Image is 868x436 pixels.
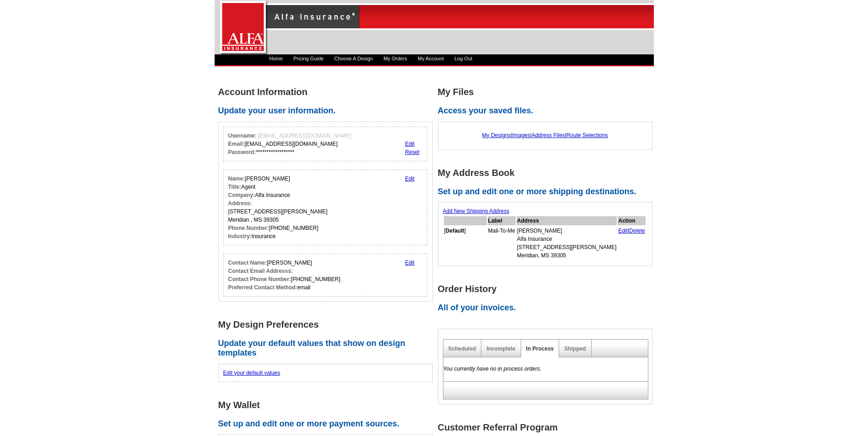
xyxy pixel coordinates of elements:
[443,127,647,144] div: | | |
[228,233,252,239] strong: Industry:
[629,228,645,234] a: Delete
[618,216,646,225] th: Action
[228,184,241,190] strong: Title:
[383,56,407,61] a: My Orders
[446,228,464,234] b: Default
[228,141,245,147] strong: Email:
[438,303,658,313] h2: All of your invoices.
[438,168,658,178] h1: My Address Book
[258,133,351,139] span: [EMAIL_ADDRESS][DOMAIN_NAME]
[228,149,256,155] strong: Password:
[228,225,269,231] strong: Phone Number:
[228,200,252,207] strong: Address:
[228,276,291,282] strong: Contact Phone Number:
[218,87,438,97] h1: Account Information
[228,260,267,266] strong: Contact Name:
[564,346,586,352] a: Shipped
[270,56,283,61] a: Home
[228,192,255,198] strong: Company:
[223,127,428,161] div: Your login information.
[218,400,438,410] h1: My Wallet
[218,320,438,330] h1: My Design Preferences
[418,56,444,61] a: My Account
[228,284,297,291] strong: Preferred Contact Method:
[228,133,257,139] strong: Username:
[486,346,515,352] a: Incomplete
[438,423,658,432] h1: Customer Referral Program
[223,254,428,297] div: Who should we contact regarding order issues?
[517,226,617,260] td: [PERSON_NAME] Alfa Insurance [STREET_ADDRESS][PERSON_NAME] Meridian, MS 39305
[405,260,415,266] a: Edit
[454,56,472,61] a: Log Out
[618,226,646,260] td: |
[566,132,608,138] a: Route Selections
[448,346,476,352] a: Scheduled
[228,268,293,274] strong: Contact Email Addresss:
[443,208,509,214] a: Add New Shipping Address
[618,228,628,234] a: Edit
[438,284,658,294] h1: Order History
[228,175,245,182] strong: Name:
[293,56,323,61] a: Pricing Guide
[444,226,487,260] td: [ ]
[438,87,658,97] h1: My Files
[405,149,419,155] a: Reset
[532,132,565,138] a: Address Files
[223,170,428,245] div: Your personal details.
[334,56,373,61] a: Choose A Design
[218,339,438,358] h2: Update your default values that show on design templates
[228,259,340,292] div: [PERSON_NAME] [PHONE_NUMBER] email
[526,346,554,352] a: In Process
[443,366,542,372] em: You currently have no in process orders.
[405,175,415,182] a: Edit
[218,106,438,116] h2: Update your user information.
[228,175,328,240] div: [PERSON_NAME] Agent Alfa Insurance [STREET_ADDRESS][PERSON_NAME] Meridian , MS 39305 [PHONE_NUMBE...
[488,226,516,260] td: Mail-To-Me
[512,132,530,138] a: Images
[517,216,617,225] th: Address
[405,141,415,147] a: Edit
[482,132,511,138] a: My Designs
[218,419,438,429] h2: Set up and edit one or more payment sources.
[488,216,516,225] th: Label
[223,370,280,376] a: Edit your default values
[438,187,658,197] h2: Set up and edit one or more shipping destinations.
[438,106,658,116] h2: Access your saved files.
